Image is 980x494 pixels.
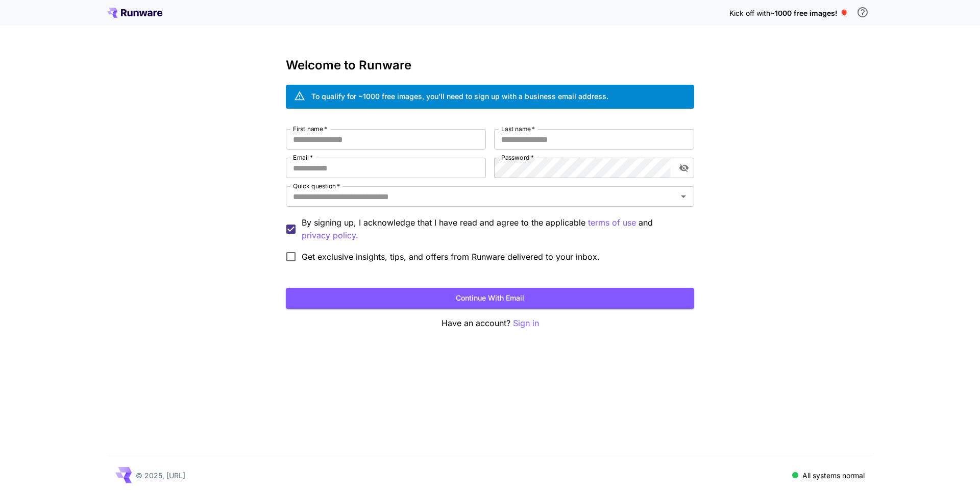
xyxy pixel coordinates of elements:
[501,125,535,133] label: Last name
[302,216,686,242] p: By signing up, I acknowledge that I have read and agree to the applicable and
[676,189,691,204] button: Open
[302,251,600,263] span: Get exclusive insights, tips, and offers from Runware delivered to your inbox.
[588,216,636,229] p: terms of use
[802,470,865,481] p: All systems normal
[513,317,539,330] button: Sign in
[302,229,358,242] p: privacy policy.
[302,229,358,242] button: By signing up, I acknowledge that I have read and agree to the applicable terms of use and
[293,153,313,162] label: Email
[311,91,608,102] div: To qualify for ~1000 free images, you’ll need to sign up with a business email address.
[501,153,534,162] label: Password
[588,216,636,229] button: By signing up, I acknowledge that I have read and agree to the applicable and privacy policy.
[675,159,693,177] button: toggle password visibility
[852,2,873,22] button: In order to qualify for free credit, you need to sign up with a business email address and click ...
[729,9,770,17] span: Kick off with
[293,182,340,190] label: Quick question
[286,317,694,330] p: Have an account?
[770,9,848,17] span: ~1000 free images! 🎈
[293,125,327,133] label: First name
[286,288,694,309] button: Continue with email
[286,58,694,72] h3: Welcome to Runware
[136,470,185,481] p: © 2025, [URL]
